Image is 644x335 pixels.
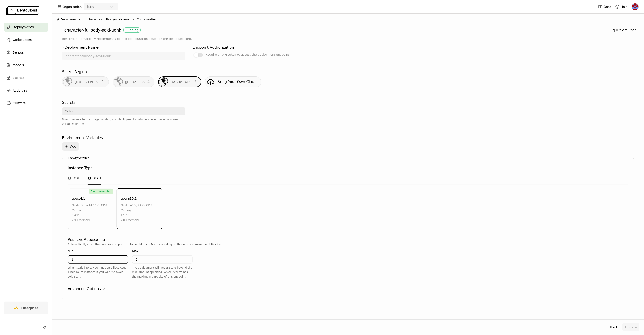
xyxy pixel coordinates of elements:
[632,3,639,10] img: Jhonatan Oliveira
[65,109,75,113] div: Select
[131,18,135,21] svg: Right
[192,45,234,50] div: Endpoint Authorization
[21,306,39,310] span: Enterprise
[61,17,80,22] span: Deployments
[64,26,600,34] div: character-fullbody-sdxl-uonk
[621,5,627,9] span: Help
[74,80,104,84] span: gcp-us-central-1
[113,76,154,87] div: gcp-us-east-4
[13,75,24,80] span: Secrets
[87,5,96,9] div: jabali
[125,28,138,32] div: Running
[68,165,93,171] div: Instance Type
[121,203,160,213] div: , 24 Gi GPU Memory
[4,23,48,32] a: Deployments
[4,86,48,95] a: Activities
[171,80,197,84] span: aws-us-west-2
[102,287,106,291] svg: Down
[68,237,105,242] div: Replicas Autoscaling
[132,265,193,279] div: The deployment will never scale beyond the Max amount specified, which determines the maximum cap...
[72,196,85,201] div: gpu.t4.1
[62,100,75,105] div: Secrets
[72,218,111,223] div: 22Gi Memory
[57,17,80,22] div: Deployments
[94,176,101,181] span: GPU
[4,61,48,70] a: Models
[62,135,103,141] div: Environment Variables
[57,17,639,22] nav: Breadcrumbs navigation
[121,213,160,218] div: 12 vCPU
[121,218,160,223] div: 24Gi Memory
[68,249,73,254] div: Min
[72,213,111,218] div: 8 vCPU
[13,62,24,68] span: Models
[89,189,113,194] div: Recommended
[603,26,639,34] button: Equivalent Code
[4,73,48,82] a: Secrets
[68,189,113,229] div: Recommendedgpu.t4.1nvidia tesla t4,16 Gi GPU Memory8vCPU22Gi Memory
[72,204,92,207] span: nvidia tesla t4
[217,80,257,84] span: Bring Your Own Cloud
[598,5,611,9] a: Docs
[72,203,111,213] div: , 16 Gi GPU Memory
[4,48,48,57] a: Bentos
[125,80,150,84] span: gcp-us-east-4
[4,99,48,108] a: Clusters
[68,265,128,279] div: When scaled to 0, you'll not be billed. Keep 1 minimum instance if you want to avoid cold start
[87,17,130,22] span: character-fullbody-sdxl-uonk
[68,156,90,160] label: ComfyService
[13,88,27,93] span: Activities
[6,6,39,15] img: logo
[68,286,628,292] div: Advanced Options
[68,286,101,292] div: Advanced Options
[4,302,48,314] a: Enterprise
[206,52,289,57] div: Require an API token to access the deployment endpoint
[13,37,32,42] span: Codespaces
[13,100,26,106] span: Clusters
[62,76,109,87] div: gcp-us-central-1
[68,242,628,247] div: Automatically scale the number of replicas between Min and Max depending on the load and resource...
[4,35,48,44] a: Codespaces
[13,24,34,30] span: Deployments
[62,5,82,9] span: Organization
[615,5,627,9] div: Help
[604,5,611,9] span: Docs
[62,37,634,41] p: BentoML automatically recommends default configuration based on the Bento selected.
[62,142,79,151] button: Add
[121,204,137,207] span: nvidia a10g
[158,76,201,87] div: aws-us-west-2
[62,117,185,126] div: Mount secrets to the image building and deployment containers as either environment variables or ...
[608,323,621,331] button: Back
[137,17,157,22] span: Configuration
[121,196,137,201] div: gpu.a10.1
[65,45,99,50] div: Deployment Name
[13,50,24,55] span: Bentos
[205,76,261,87] a: Bring Your Own Cloud
[82,18,86,21] svg: Right
[62,52,185,60] input: name of deployment (autogenerated if blank)
[65,145,68,148] svg: Plus
[62,69,87,75] div: Select Region
[132,249,139,254] div: Max
[117,189,162,229] div: gpu.a10.1nvidia a10g,24 Gi GPU Memory12vCPU24Gi Memory
[622,323,639,331] button: Update
[74,176,80,181] span: CPU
